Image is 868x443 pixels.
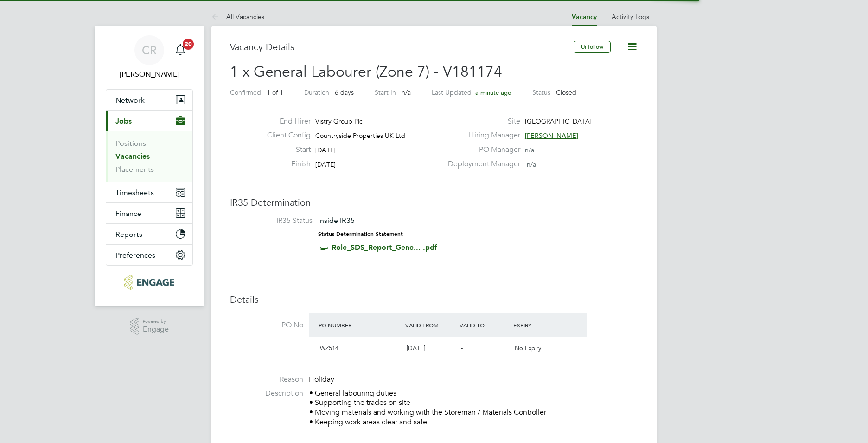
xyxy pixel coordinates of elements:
h3: Vacancy Details [230,41,574,53]
span: 6 days [335,88,354,97]
a: Vacancy [572,13,597,21]
div: PO Number [316,317,403,333]
span: Callum Riley [106,69,193,80]
label: Site [442,117,520,126]
span: n/a [527,160,536,169]
span: n/a [525,146,534,154]
a: 20 [171,35,190,65]
label: Last Updated [432,88,472,97]
button: Finance [106,203,192,223]
span: [DATE] [407,344,425,352]
h3: Details [230,293,638,306]
span: [DATE] [315,146,336,154]
label: Description [230,389,303,398]
span: WZ514 [320,344,338,352]
span: Countryside Properties UK Ltd [315,131,405,140]
span: - [461,344,463,352]
span: a minute ago [475,89,511,97]
nav: Main navigation [95,26,204,306]
a: Vacancies [115,152,150,161]
span: Vistry Group Plc [315,117,363,125]
button: Preferences [106,245,192,265]
span: 20 [183,39,194,50]
span: 1 x General Labourer (Zone 7) - V181174 [230,63,502,81]
span: [PERSON_NAME] [525,131,578,140]
a: All Vacancies [211,13,264,21]
span: 1 of 1 [267,88,283,97]
a: Role_SDS_Report_Gene... .pdf [332,243,437,252]
label: Start In [375,88,396,97]
a: Placements [115,165,154,174]
span: Preferences [115,251,155,260]
div: Jobs [106,131,192,182]
label: IR35 Status [239,216,313,226]
span: No Expiry [515,344,541,352]
label: Hiring Manager [442,130,520,140]
span: CR [142,44,157,56]
a: Positions [115,139,146,148]
img: northbuildrecruit-logo-retina.png [124,275,174,290]
label: Reason [230,375,303,384]
div: Expiry [511,317,565,333]
span: [DATE] [315,160,336,169]
label: Duration [304,88,329,97]
span: Timesheets [115,188,154,197]
span: Powered by [143,318,169,326]
span: Reports [115,230,142,239]
span: Inside IR35 [318,216,355,225]
span: Closed [556,88,576,97]
span: Network [115,96,145,104]
span: Holiday [309,375,334,384]
a: Go to home page [106,275,193,290]
button: Network [106,90,192,110]
strong: Status Determination Statement [318,231,403,237]
button: Jobs [106,111,192,131]
span: Engage [143,326,169,333]
label: Client Config [260,130,311,140]
span: n/a [402,88,411,97]
button: Reports [106,224,192,244]
a: Powered byEngage [130,318,169,335]
div: Valid From [403,317,457,333]
label: Confirmed [230,88,261,97]
p: • General labouring duties • Supporting the trades on site • Moving materials and working with th... [309,389,638,427]
label: PO Manager [442,145,520,155]
div: Valid To [457,317,511,333]
label: Status [532,88,550,97]
button: Unfollow [574,41,611,53]
span: [GEOGRAPHIC_DATA] [525,117,592,125]
a: CR[PERSON_NAME] [106,35,193,80]
label: Start [260,145,311,155]
label: End Hirer [260,117,311,126]
span: Finance [115,209,141,218]
label: PO No [230,320,303,330]
label: Deployment Manager [442,159,520,169]
h3: IR35 Determination [230,196,638,208]
span: Jobs [115,117,132,125]
button: Timesheets [106,182,192,202]
label: Finish [260,159,311,169]
a: Activity Logs [612,13,649,21]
